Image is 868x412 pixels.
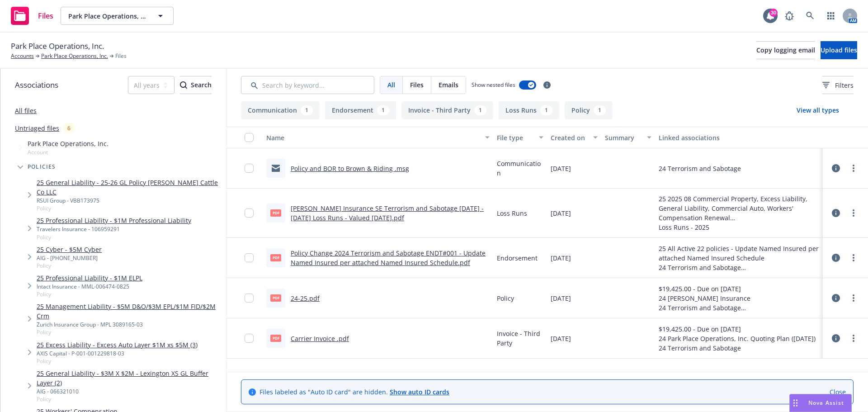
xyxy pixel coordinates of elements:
a: Files [7,3,57,28]
span: Files [115,52,127,60]
span: [DATE] [551,334,571,343]
span: Policy [37,328,222,336]
div: 24 [PERSON_NAME] Insurance [659,294,819,303]
div: File type [497,133,534,142]
span: Show nested files [472,81,515,89]
a: Carrier Invoice .pdf [291,334,349,343]
div: 1 [540,105,552,115]
button: Endorsement [325,101,396,119]
div: Search [180,76,212,94]
button: View all types [782,101,854,119]
span: pdf [270,335,281,341]
a: more [848,163,859,174]
div: 1 [301,105,313,115]
a: All files [15,106,37,115]
div: Travelers Insurance - 106959291 [37,225,191,233]
span: Nova Assist [808,399,844,407]
input: Select all [245,133,254,142]
button: Loss Runs [499,101,559,119]
input: Toggle Row Selected [245,294,254,303]
span: [DATE] [551,294,571,303]
span: Loss Runs [497,208,527,218]
div: 24 Park Place Operations, Inc. Quoting Plan ([DATE]) [659,334,816,343]
input: Toggle Row Selected [245,208,254,218]
span: Policy [37,233,191,241]
div: 1 [594,105,606,115]
span: Policy [37,290,142,298]
button: Park Place Operations, Inc. [61,7,174,25]
div: 24 Terrorism and Sabotage [659,303,819,313]
div: RSUI Group - VBB173975 [37,197,222,204]
span: All [387,80,395,90]
a: Close [830,387,846,397]
input: Toggle Row Selected [245,334,254,343]
span: Invoice - Third Party [497,329,544,348]
button: Filters [822,76,854,94]
span: Copy logging email [756,46,815,54]
a: Search [801,7,819,25]
a: Park Place Operations, Inc. [41,52,108,60]
button: Copy logging email [756,41,815,59]
div: Created on [551,133,588,142]
span: Filters [822,81,854,90]
span: Endorsement [497,253,538,263]
a: 25 Excess Liability - Excess Auto Layer $1M xs $5M (3) [37,340,198,350]
a: 25 General Liability - $3M X $2M - Lexington XS GL Buffer Layer (2) [37,369,222,388]
button: Invoice - Third Party [401,101,493,119]
button: Communication [241,101,320,119]
a: more [848,293,859,303]
div: 1 [474,105,486,115]
div: Zurich Insurance Group - MPL 3089165-03 [37,321,222,328]
a: 25 Management Liability - $5M D&O/$3M EPL/$1M FID/$2M Crm [37,302,222,321]
button: Linked associations [655,127,823,148]
span: Park Place Operations, Inc. [28,139,108,148]
a: Report a Bug [780,7,798,25]
a: more [848,208,859,218]
a: Show auto ID cards [390,388,449,396]
span: Communication [497,159,544,178]
span: Account [28,148,108,156]
span: Policy [497,294,514,303]
a: [PERSON_NAME] Insurance SE Terrorism and Sabotage [DATE] - [DATE] Loss Runs - Valued [DATE].pdf [291,204,484,222]
a: 25 Professional Liability - $1M ELPL [37,273,142,283]
span: Files [38,12,53,19]
a: 24-25.pdf [291,294,320,303]
button: File type [493,127,547,148]
div: AIG - 066321010 [37,388,222,395]
a: more [848,252,859,263]
span: Upload files [821,46,857,54]
button: Created on [547,127,601,148]
div: 6 [63,123,75,133]
span: Policy [37,262,102,270]
div: 24 Terrorism and Sabotage [659,164,741,173]
div: 25 2025 08 Commercial Property, Excess Liability, General Liability, Commercial Auto, Workers' Co... [659,194,819,223]
button: Name [263,127,493,148]
span: Emails [439,80,458,90]
span: Park Place Operations, Inc. [68,11,146,21]
button: Summary [601,127,656,148]
span: Policy [37,395,222,403]
span: [DATE] [551,208,571,218]
a: Policy Change 2024 Terrorism and Sabotage ENDT#001 - Update Named Insured per attached Named Insu... [291,249,486,267]
a: 25 Professional Liability - $1M Professional Liability [37,216,191,225]
input: Toggle Row Selected [245,253,254,262]
span: [DATE] [551,164,571,173]
a: Accounts [11,52,34,60]
span: [DATE] [551,253,571,263]
span: Park Place Operations, Inc. [11,40,104,52]
span: Files labeled as "Auto ID card" are hidden. [259,387,449,397]
div: Drag to move [790,394,801,412]
a: more [848,333,859,344]
span: Policies [28,164,56,170]
button: Policy [565,101,613,119]
div: Name [266,133,480,142]
span: Policy [37,204,222,212]
span: Policy [37,357,198,365]
div: 1 [377,105,389,115]
div: Loss Runs - 2025 [659,223,819,232]
div: AIG - [PHONE_NUMBER] [37,254,102,262]
div: 24 Terrorism and Sabotage [659,343,816,353]
span: Files [410,80,424,90]
div: $19,425.00 - Due on [DATE] [659,284,819,294]
span: pdf [270,294,281,301]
